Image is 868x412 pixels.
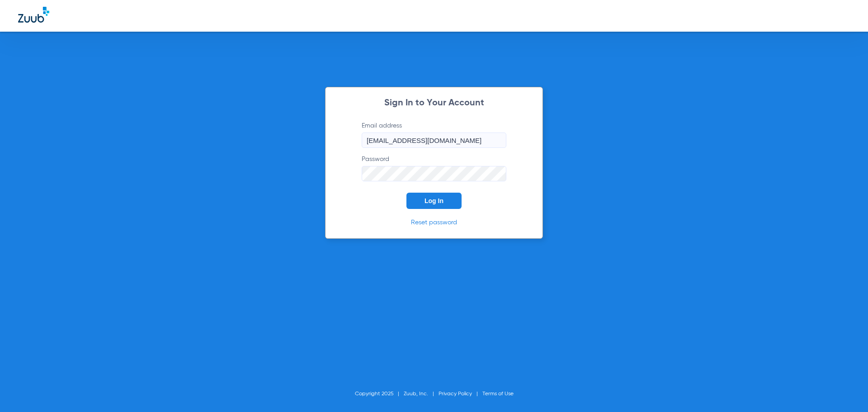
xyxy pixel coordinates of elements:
[362,121,506,148] label: Email address
[482,391,514,397] a: Terms of Use
[362,155,506,181] label: Password
[439,391,472,397] a: Privacy Policy
[406,193,462,209] button: Log In
[404,389,439,398] li: Zuub, Inc.
[411,219,457,226] a: Reset password
[18,7,49,23] img: Zuub Logo
[362,166,506,181] input: Password
[348,99,520,108] h2: Sign In to Your Account
[362,133,506,148] input: Email address
[355,389,404,398] li: Copyright 2025
[425,197,443,204] span: Log In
